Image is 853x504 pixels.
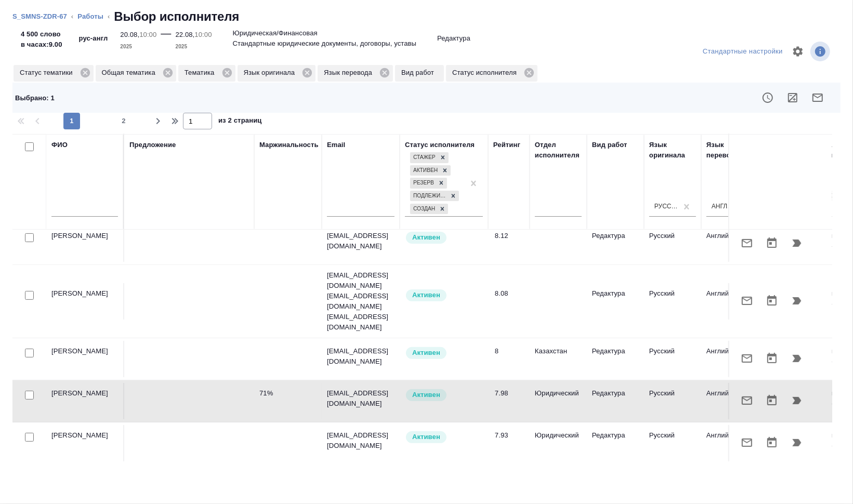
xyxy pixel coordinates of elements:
button: Продолжить [784,288,809,313]
span: Настроить таблицу [785,39,810,64]
span: из 2 страниц [218,114,262,129]
p: 22.08, [176,31,195,38]
span: 2 [115,116,132,126]
p: Язык перевода [324,68,376,78]
p: 10:00 [194,31,212,38]
a: Работы [77,12,103,20]
p: Активен [412,348,440,358]
td: Английский [701,425,758,461]
p: Тематика [185,68,218,78]
p: 20.08, [120,31,139,38]
div: Язык оригинала [649,140,696,161]
div: Стажер [410,152,437,163]
td: Казахстан [530,341,587,377]
button: Открыть календарь загрузки [759,430,784,455]
button: 2 [115,113,132,129]
p: [EMAIL_ADDRESS][DOMAIN_NAME] [327,388,395,409]
div: Стажер, Активен, Резерв, Подлежит внедрению, Создан [409,164,452,177]
span: Выбрано : 1 [15,94,55,102]
td: [PERSON_NAME] [46,341,124,377]
button: Отправить предложение о работе [734,231,759,256]
div: 7.98 [495,388,524,399]
div: Подлежит внедрению [410,191,448,202]
p: Активен [412,232,440,243]
p: Активен [412,390,440,400]
div: Резерв [410,178,436,189]
a: S_SMNS-ZDR-67 [12,12,67,20]
button: Отправить предложение о работе [805,85,830,110]
span: Посмотреть информацию [810,42,832,61]
div: Создан [410,204,437,215]
div: Рядовой исполнитель: назначай с учетом рейтинга [405,346,483,360]
input: Выбери исполнителей, чтобы отправить приглашение на работу [25,433,34,442]
button: Показать доступность исполнителя [755,85,780,110]
button: Продолжить [784,231,809,256]
p: Редактура [437,33,470,44]
button: Открыть календарь загрузки [759,346,784,371]
div: Маржинальность [259,140,319,150]
div: Статус исполнителя [446,65,537,82]
div: split button [700,44,785,60]
p: 4 500 слово [21,29,62,39]
td: [PERSON_NAME] [46,283,124,320]
input: Выбери исполнителей, чтобы отправить приглашение на работу [25,349,34,357]
div: Статус исполнителя [405,140,475,150]
td: Английский [701,383,758,419]
div: Тематика [178,65,235,82]
div: Статус тематики [14,65,94,82]
div: Рядовой исполнитель: назначай с учетом рейтинга [405,231,483,245]
div: Английский [712,202,736,211]
button: Продолжить [784,430,809,455]
td: Английский [701,341,758,377]
p: Статус тематики [20,68,76,78]
li: ‹ [108,11,110,22]
td: 71% [254,383,322,419]
input: Выбери исполнителей, чтобы отправить приглашение на работу [25,233,34,242]
div: Email [327,140,345,150]
td: Юридический [530,425,587,461]
nav: breadcrumb [12,8,841,25]
div: Язык перевода [706,140,753,161]
p: Общая тематика [102,68,159,78]
input: Выбери исполнителей, чтобы отправить приглашение на работу [25,291,34,300]
div: Рейтинг [493,140,520,150]
div: Общая тематика [96,65,176,82]
div: 8.12 [495,231,524,241]
p: Юридическая/Финансовая [233,28,318,38]
button: Открыть календарь загрузки [759,388,784,413]
button: Отправить предложение о работе [734,346,759,371]
div: 7.93 [495,430,524,441]
p: Активен [412,290,440,300]
button: Отправить предложение о работе [734,430,759,455]
p: [EMAIL_ADDRESS][DOMAIN_NAME] [327,346,395,367]
button: Открыть календарь загрузки [759,231,784,256]
div: ФИО [51,140,68,150]
div: 8 [495,346,524,356]
td: Русский [644,283,701,320]
td: Английский [701,226,758,262]
h2: Выбор исполнителя [114,8,239,25]
p: Вид работ [401,68,438,78]
button: Продолжить [784,346,809,371]
button: Рассчитать маржинальность заказа [780,85,805,110]
li: ‹ [71,11,73,22]
p: Редактура [592,231,639,241]
td: Русский [644,383,701,419]
td: Юридический [530,383,587,419]
p: [EMAIL_ADDRESS][DOMAIN_NAME] [327,312,395,333]
td: Русский [644,341,701,377]
div: Русский [654,202,678,211]
div: Вид работ [592,140,627,150]
p: Статус исполнителя [452,68,520,78]
div: Активен [410,165,439,176]
td: Русский [644,425,701,461]
p: Активен [412,432,440,442]
div: — [161,25,171,52]
button: Открыть календарь загрузки [759,288,784,313]
p: [EMAIL_ADDRESS][DOMAIN_NAME] [327,270,395,291]
p: Редактура [592,388,639,399]
div: 8.08 [495,288,524,299]
div: Стажер, Активен, Резерв, Подлежит внедрению, Создан [409,190,460,203]
div: Отдел исполнителя [535,140,582,161]
button: Отправить предложение о работе [734,288,759,313]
